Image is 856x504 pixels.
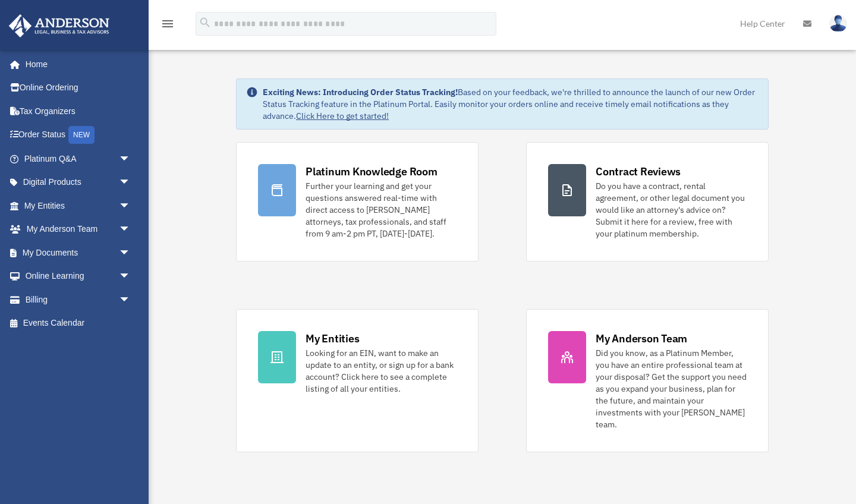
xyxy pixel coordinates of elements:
div: NEW [68,126,95,144]
a: Platinum Q&Aarrow_drop_down [8,147,149,171]
a: Click Here to get started! [296,111,389,121]
span: arrow_drop_down [119,288,143,312]
div: My Entities [306,331,359,346]
a: Home [8,52,143,76]
span: arrow_drop_down [119,171,143,195]
div: Based on your feedback, we're thrilled to announce the launch of our new Order Status Tracking fe... [263,86,759,122]
div: Did you know, as a Platinum Member, you have an entire professional team at your disposal? Get th... [596,347,747,430]
a: Order StatusNEW [8,123,149,147]
strong: Exciting News: Introducing Order Status Tracking! [263,87,458,97]
img: Anderson Advisors Platinum Portal [5,14,113,37]
a: Contract Reviews Do you have a contract, rental agreement, or other legal document you would like... [526,142,769,262]
span: arrow_drop_down [119,218,143,242]
div: Do you have a contract, rental agreement, or other legal document you would like an attorney's ad... [596,180,747,240]
div: Contract Reviews [596,164,681,179]
div: My Anderson Team [596,331,687,346]
a: My Anderson Teamarrow_drop_down [8,218,149,241]
img: User Pic [829,15,847,32]
span: arrow_drop_down [119,241,143,265]
a: Billingarrow_drop_down [8,288,149,311]
a: Online Learningarrow_drop_down [8,264,149,288]
a: Platinum Knowledge Room Further your learning and get your questions answered real-time with dire... [236,142,479,262]
a: menu [160,21,175,31]
span: arrow_drop_down [119,264,143,289]
span: arrow_drop_down [119,147,143,171]
a: Online Ordering [8,76,149,100]
a: Tax Organizers [8,99,149,123]
div: Looking for an EIN, want to make an update to an entity, or sign up for a bank account? Click her... [306,347,457,395]
div: Further your learning and get your questions answered real-time with direct access to [PERSON_NAM... [306,180,457,240]
i: menu [160,17,175,31]
a: My Documentsarrow_drop_down [8,241,149,264]
a: My Anderson Team Did you know, as a Platinum Member, you have an entire professional team at your... [526,309,769,452]
div: Platinum Knowledge Room [306,164,438,179]
a: My Entities Looking for an EIN, want to make an update to an entity, or sign up for a bank accoun... [236,309,479,452]
a: My Entitiesarrow_drop_down [8,194,149,218]
a: Digital Productsarrow_drop_down [8,171,149,194]
a: Events Calendar [8,311,149,335]
span: arrow_drop_down [119,194,143,218]
i: search [199,16,212,29]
